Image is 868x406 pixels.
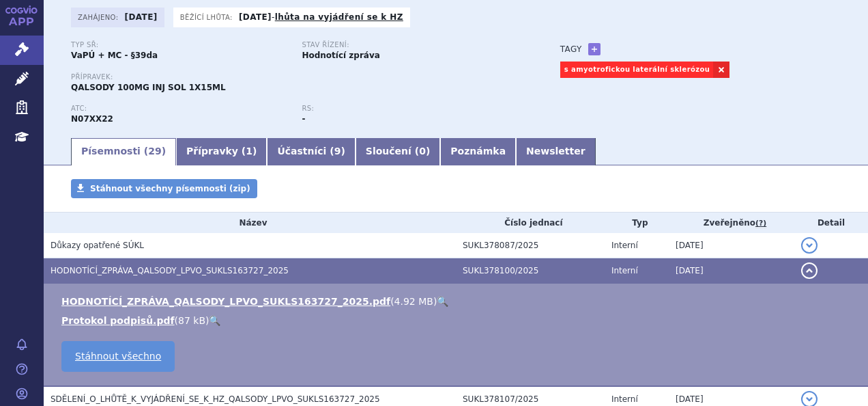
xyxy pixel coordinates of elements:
p: Stav řízení: [302,41,519,49]
span: Interní [611,266,638,275]
a: Stáhnout všechno [61,341,175,372]
th: Typ [605,213,669,233]
li: ( ) [61,314,854,327]
a: Účastníci (9) [267,138,355,165]
p: Přípravek: [71,73,533,81]
strong: - [302,114,305,124]
td: [DATE] [669,258,794,284]
p: - [239,12,403,23]
strong: [DATE] [239,12,272,22]
a: s amyotrofickou laterální sklerózou [560,62,713,78]
span: 4.92 MB [394,296,433,307]
span: Zahájeno: [78,12,121,23]
span: Důkazy opatřené SÚKL [50,241,144,250]
a: 🔍 [437,296,448,307]
a: Písemnosti (29) [71,138,176,165]
a: lhůta na vyjádření se k HZ [275,12,403,22]
strong: Hodnotící zpráva [302,51,379,60]
strong: VaPÚ + MC - §39da [71,51,158,60]
a: HODNOTÍCÍ_ZPRÁVA_QALSODY_LPVO_SUKLS163727_2025.pdf [61,296,390,307]
span: Stáhnout všechny písemnosti (zip) [90,184,250,193]
h3: Tagy [560,41,582,57]
p: RS: [302,105,519,113]
span: 29 [148,146,161,157]
a: Newsletter [516,138,596,165]
span: Interní [611,241,638,250]
span: Interní [611,394,638,404]
td: [DATE] [669,233,794,258]
span: QALSODY 100MG INJ SOL 1X15ML [71,83,226,92]
a: Stáhnout všechny písemnosti (zip) [71,179,257,198]
strong: [DATE] [125,12,158,22]
strong: TOFERSEN [71,114,113,124]
a: Poznámka [440,138,516,165]
td: SUKL378087/2025 [456,233,605,258]
td: SUKL378100/2025 [456,258,605,284]
a: 🔍 [209,315,220,326]
span: 87 kB [178,315,205,326]
abbr: (?) [755,219,766,228]
span: HODNOTÍCÍ_ZPRÁVA_QALSODY_LPVO_SUKLS163727_2025 [50,266,289,275]
th: Číslo jednací [456,213,605,233]
span: 0 [419,146,426,157]
span: 1 [246,146,252,157]
a: Protokol podpisů.pdf [61,315,175,326]
p: Typ SŘ: [71,41,288,49]
th: Název [44,213,456,233]
a: Sloučení (0) [356,138,440,165]
a: Přípravky (1) [176,138,267,165]
span: Běžící lhůta: [180,12,235,23]
li: ( ) [61,295,854,308]
button: detail [801,262,818,279]
span: 9 [334,146,341,157]
button: detail [801,237,818,254]
span: SDĚLENÍ_O_LHŮTĚ_K_VYJÁDŘENÍ_SE_K_HZ_QALSODY_LPVO_SUKLS163727_2025 [50,394,380,404]
th: Zveřejněno [669,213,794,233]
p: ATC: [71,105,288,113]
th: Detail [794,213,868,233]
a: + [588,43,601,55]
